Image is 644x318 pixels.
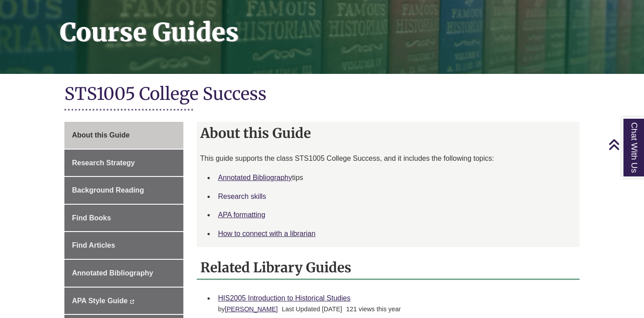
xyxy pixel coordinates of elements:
span: Find Books [72,214,111,222]
a: [PERSON_NAME] [225,305,278,313]
span: Annotated Bibliography [72,269,153,277]
a: How to connect with a librarian [218,230,316,237]
i: This link opens in a new window [130,300,135,304]
a: HIS2005 Introduction to Historical Studies [218,294,351,302]
span: About this Guide [72,131,130,139]
a: About this Guide [64,122,183,149]
h2: Related Library Guides [197,256,580,280]
span: Background Reading [72,186,144,194]
span: Find Articles [72,241,115,249]
h2: About this Guide [197,122,580,144]
p: This guide supports the class STS1005 College Success, and it includes the following topics: [200,153,576,164]
a: Annotated Bibliography [218,174,292,181]
span: Last Updated [DATE] [282,305,342,313]
span: 121 views this year [346,305,401,313]
span: Research Strategy [72,159,135,167]
span: by [218,305,280,313]
span: APA Style Guide [72,297,127,305]
a: Research Strategy [64,150,183,176]
a: Find Articles [64,232,183,259]
a: Annotated Bibliography [64,260,183,287]
a: Background Reading [64,177,183,204]
h1: STS1005 College Success [64,83,580,107]
a: APA formatting [218,211,266,219]
a: Find Books [64,205,183,232]
li: tips [215,168,576,187]
a: APA Style Guide [64,288,183,314]
a: Research skills [218,193,267,200]
a: Back to Top [608,138,642,150]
